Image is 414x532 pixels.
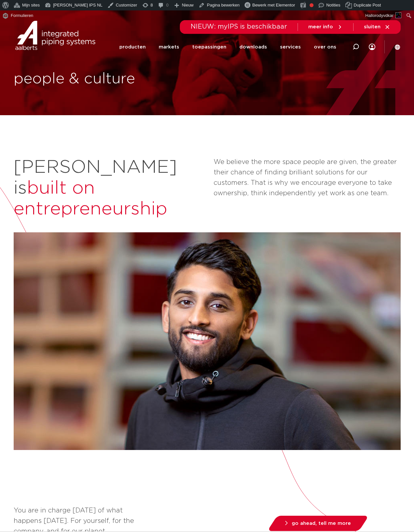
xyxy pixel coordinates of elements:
nav: Menu [369,34,375,60]
span: built on entrepreneurship [14,179,167,218]
: my IPS [369,34,375,60]
span: sluiten [364,24,381,29]
a: producten [119,34,146,60]
nav: Menu [119,34,336,60]
span: Bewerk met Elementor [252,3,295,7]
a: markets [159,34,179,60]
a: services [280,34,301,60]
a: toepassingen [192,34,226,60]
span: Formulieren [11,10,33,21]
h2: [PERSON_NAME] is [14,157,207,219]
span: meer info [308,24,333,29]
a: downloads [239,34,267,60]
a: Hallo [363,10,404,21]
p: We believe the more space people are given, the greater their chance of finding brilliant solutio... [214,157,401,198]
div: Focus keyphrase niet ingevuld [310,3,314,7]
span: NIEUW: myIPS is beschikbaar [191,23,287,30]
a: over ons [314,34,336,60]
a: go ahead, tell me more [267,516,369,531]
a: meer info [308,24,343,30]
span: rodyvdkar [375,13,394,18]
h1: people & culture [14,69,204,89]
span: go ahead, tell me more [292,521,351,526]
a: sluiten [364,24,390,30]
